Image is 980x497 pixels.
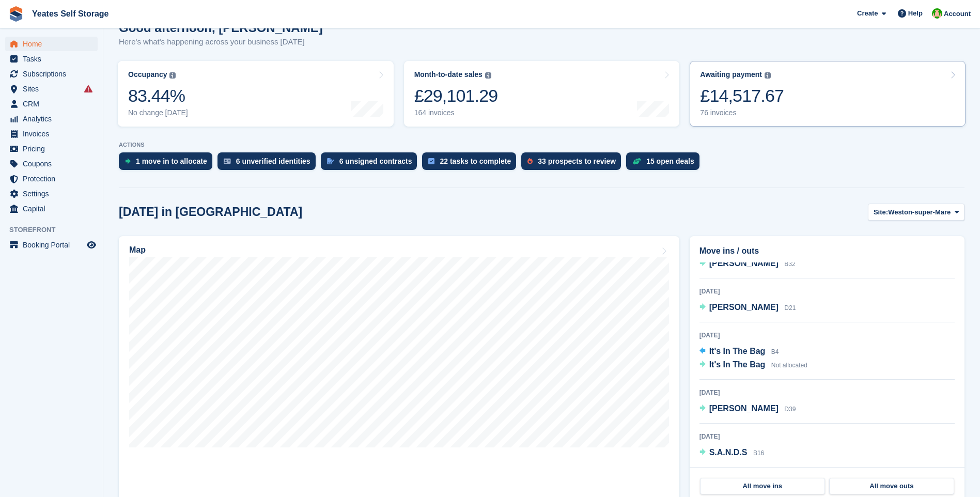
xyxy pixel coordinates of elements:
a: 6 unsigned contracts [321,152,423,175]
span: Sites [23,82,85,96]
span: CRM [23,97,85,111]
span: [PERSON_NAME] [709,404,779,413]
div: Awaiting payment [700,70,762,79]
div: 6 unverified identities [236,157,310,165]
div: Occupancy [128,70,167,79]
span: Storefront [9,225,103,235]
a: [PERSON_NAME] B32 [699,257,796,271]
h2: [DATE] in [GEOGRAPHIC_DATA] [119,205,302,219]
a: Awaiting payment £14,517.67 76 invoices [690,61,966,127]
img: icon-info-grey-7440780725fd019a000dd9b08b2336e03edf1995a4989e88bcd33f0948082b44.svg [169,72,176,79]
span: Site: [874,207,888,218]
div: Month-to-date sales [414,70,483,79]
button: Site: Weston-super-Mare [868,204,965,221]
a: Month-to-date sales £29,101.29 164 invoices [404,61,680,127]
img: icon-info-grey-7440780725fd019a000dd9b08b2336e03edf1995a4989e88bcd33f0948082b44.svg [765,72,771,79]
a: It's In The Bag Not allocated [699,359,807,372]
a: menu [5,201,98,216]
a: menu [5,127,98,141]
a: 1 move in to allocate [119,152,217,175]
p: Here's what's happening across your business [DATE] [119,36,323,48]
div: 15 open deals [646,157,694,165]
i: Smart entry sync failures have occurred [84,85,92,93]
a: menu [5,187,98,201]
span: B16 [753,449,764,457]
img: verify_identity-adf6edd0f0f0b5bbfe63781bf79b02c33cf7c696d77639b501bdc392416b5a36.svg [224,158,231,164]
span: Booking Portal [23,238,85,252]
a: menu [5,157,98,171]
a: menu [5,112,98,126]
a: menu [5,172,98,186]
div: 164 invoices [414,108,498,117]
img: icon-info-grey-7440780725fd019a000dd9b08b2336e03edf1995a4989e88bcd33f0948082b44.svg [485,72,491,79]
img: deal-1b604bf984904fb50ccaf53a9ad4b4a5d6e5aea283cecdc64d6e3604feb123c2.svg [632,158,641,165]
a: All move ins [700,478,825,494]
span: It's In The Bag [709,360,766,369]
p: ACTIONS [119,142,965,148]
a: It's In The Bag B4 [699,345,779,359]
a: Yeates Self Storage [28,5,113,22]
span: D21 [784,304,796,312]
span: Settings [23,187,85,201]
a: 6 unverified identities [217,152,321,175]
div: No change [DATE] [128,108,188,117]
span: Help [908,8,923,19]
span: Account [944,9,971,19]
a: [PERSON_NAME] D39 [699,402,796,416]
img: stora-icon-8386f47178a22dfd0bd8f6a31ec36ba5ce8667c1dd55bd0f319d3a0aa187defe.svg [8,6,24,22]
div: £14,517.67 [700,85,784,106]
span: B32 [784,260,795,268]
a: menu [5,52,98,66]
img: move_ins_to_allocate_icon-fdf77a2bb77ea45bf5b3d319d69a93e2d87916cf1d5bf7949dd705db3b84f3ca.svg [125,158,131,164]
div: 1 move in to allocate [136,157,207,165]
a: menu [5,67,98,81]
div: 76 invoices [700,108,784,117]
a: S.A.N.D.S B16 [699,446,765,460]
span: B4 [771,348,779,355]
span: [PERSON_NAME] [709,303,779,312]
img: prospect-51fa495bee0391a8d652442698ab0144808aea92771e9ea1ae160a38d050c398.svg [527,158,533,164]
span: Not allocated [771,362,807,369]
img: Angela Field [932,8,942,19]
span: D39 [784,406,796,413]
a: menu [5,82,98,96]
span: It's In The Bag [709,347,766,355]
span: [PERSON_NAME] [709,259,779,268]
div: [DATE] [699,432,955,441]
span: Subscriptions [23,67,85,81]
div: 6 unsigned contracts [339,157,412,165]
a: Occupancy 83.44% No change [DATE] [118,61,394,127]
img: contract_signature_icon-13c848040528278c33f63329250d36e43548de30e8caae1d1a13099fd9432cc5.svg [327,158,334,164]
a: menu [5,97,98,111]
div: [DATE] [699,388,955,397]
span: S.A.N.D.S [709,448,748,457]
span: Invoices [23,127,85,141]
a: 33 prospects to review [521,152,626,175]
a: menu [5,238,98,252]
span: Pricing [23,142,85,156]
a: All move outs [829,478,954,494]
div: 22 tasks to complete [440,157,511,165]
span: Protection [23,172,85,186]
span: Create [857,8,878,19]
h2: Map [129,245,146,255]
span: Capital [23,201,85,216]
a: [PERSON_NAME] D21 [699,301,796,315]
div: £29,101.29 [414,85,498,106]
div: [DATE] [699,331,955,340]
span: Home [23,37,85,51]
span: Coupons [23,157,85,171]
div: 33 prospects to review [538,157,616,165]
a: menu [5,142,98,156]
h2: Move ins / outs [699,245,955,257]
span: Weston-super-Mare [888,207,951,218]
img: task-75834270c22a3079a89374b754ae025e5fb1db73e45f91037f5363f120a921f8.svg [428,158,434,164]
a: 22 tasks to complete [422,152,521,175]
a: Preview store [85,239,98,251]
span: Tasks [23,52,85,66]
span: Analytics [23,112,85,126]
a: menu [5,37,98,51]
a: 15 open deals [626,152,705,175]
div: [DATE] [699,287,955,296]
div: 83.44% [128,85,188,106]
